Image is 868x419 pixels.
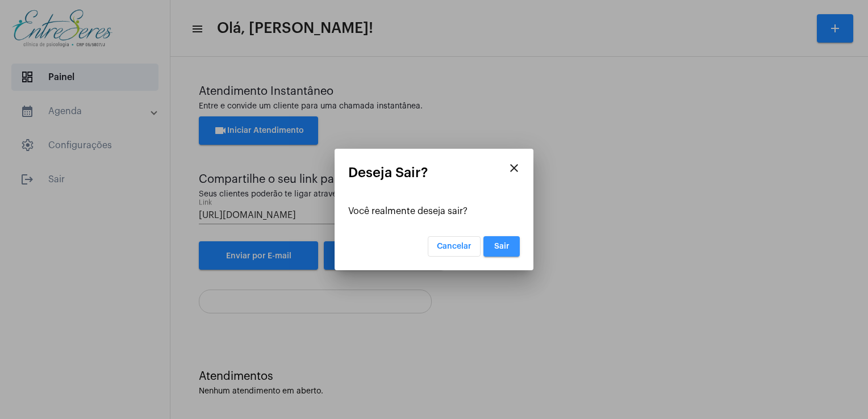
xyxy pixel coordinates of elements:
[348,165,520,180] mat-card-title: Deseja Sair?
[494,242,510,250] span: Sair
[483,236,520,257] button: Sair
[437,242,471,250] span: Cancelar
[348,206,520,216] div: Você realmente deseja sair?
[428,236,481,257] button: Cancelar
[507,161,521,175] mat-icon: close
